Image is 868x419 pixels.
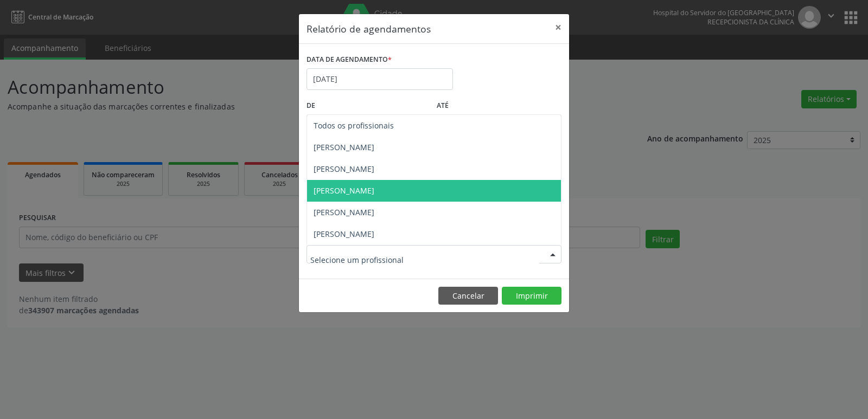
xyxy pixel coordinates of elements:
[307,68,453,90] input: Selecione uma data ou intervalo
[314,185,374,196] span: [PERSON_NAME]
[310,249,539,270] input: Selecione um profissional
[437,98,561,114] label: ATÉ
[314,229,374,239] span: [PERSON_NAME]
[547,14,569,41] button: Close
[502,287,561,305] button: Imprimir
[307,22,431,36] h5: Relatório de agendamentos
[307,98,431,114] label: De
[314,120,394,131] span: Todos os profissionais
[314,164,374,174] span: [PERSON_NAME]
[438,287,498,305] button: Cancelar
[314,207,374,217] span: [PERSON_NAME]
[307,51,392,68] label: DATA DE AGENDAMENTO
[314,142,374,152] span: [PERSON_NAME]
